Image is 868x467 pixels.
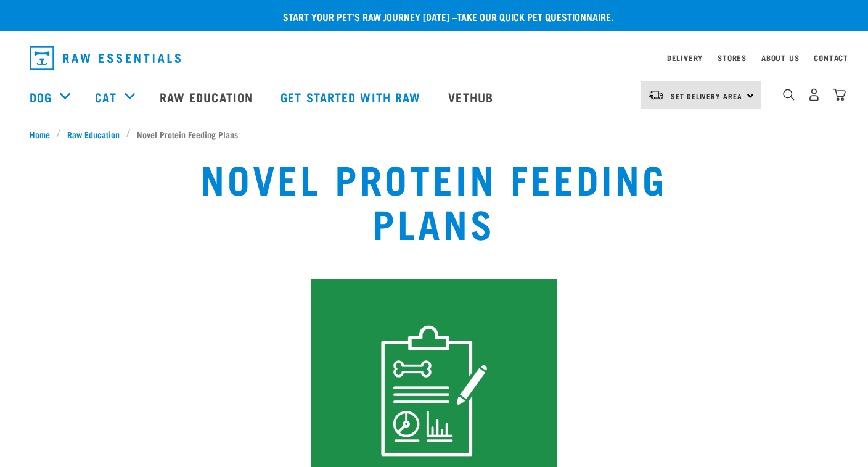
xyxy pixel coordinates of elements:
[718,56,747,60] a: Stores
[436,72,509,122] a: Vethub
[30,88,52,106] a: Dog
[61,128,126,141] a: Raw Education
[671,94,742,98] span: Set Delivery Area
[268,72,436,122] a: Get started with Raw
[147,72,268,122] a: Raw Education
[30,46,181,70] img: Raw Essentials Logo
[808,88,821,101] img: user.png
[95,88,116,106] a: Cat
[30,128,838,141] nav: breadcrumbs
[814,56,848,60] a: Contact
[30,128,50,141] span: Home
[761,56,799,60] a: About Us
[457,14,613,19] a: take our quick pet questionnaire.
[30,128,57,141] a: Home
[667,56,703,60] a: Delivery
[833,88,846,101] img: home-icon@2x.png
[167,155,702,244] h1: Novel Protein Feeding Plans
[648,89,665,101] img: van-moving.png
[20,41,848,75] nav: dropdown navigation
[783,89,795,101] img: home-icon-1@2x.png
[67,128,120,141] span: Raw Education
